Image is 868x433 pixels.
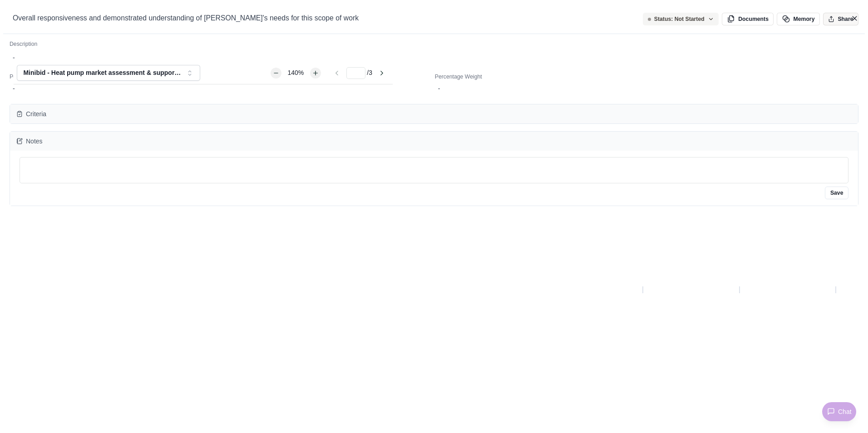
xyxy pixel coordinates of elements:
[838,407,852,417] span: Chat
[310,68,321,79] button: Zoom in
[283,68,308,78] div: 140%
[329,68,345,79] button: Go to previous page
[23,69,182,77] div: Minibid - Heat pump market assessment & support (1).pdf
[271,68,281,79] button: Zoom out
[10,73,433,81] p: Point Total
[13,13,848,24] div: Overall responsiveness and demonstrated understanding of [PERSON_NAME]'s needs for this scope of ...
[26,109,46,119] span: Criteria
[10,40,858,49] p: Description
[374,68,390,79] button: Go to next page
[367,68,372,78] span: / 3
[825,187,848,199] button: Save
[438,84,855,93] div: -
[13,84,430,93] div: -
[435,73,858,81] p: Percentage Weight
[26,137,43,146] span: Notes
[13,53,855,63] div: -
